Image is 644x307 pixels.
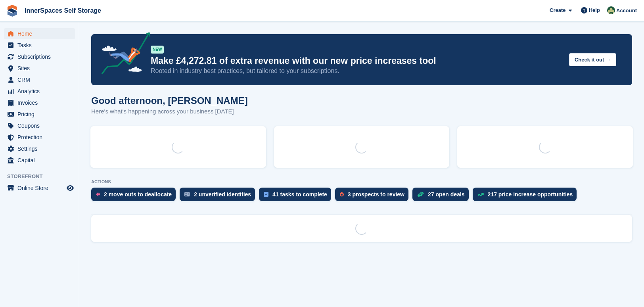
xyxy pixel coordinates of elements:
span: Storefront [7,173,79,180]
a: menu [4,109,75,120]
span: CRM [17,74,65,85]
p: ACTIONS [91,179,632,184]
div: 41 tasks to complete [272,191,327,198]
a: 2 unverified identities [180,188,259,205]
span: Home [17,28,65,39]
a: menu [4,97,75,108]
img: task-75834270c22a3079a89374b754ae025e5fb1db73e45f91037f5363f120a921f8.svg [264,192,268,197]
a: menu [4,86,75,97]
h1: Good afternoon, [PERSON_NAME] [91,95,248,106]
img: deal-1b604bf984904fb50ccaf53a9ad4b4a5d6e5aea283cecdc64d6e3604feb123c2.svg [417,192,424,197]
p: Make £4,272.81 of extra revenue with our new price increases tool [151,55,563,67]
div: NEW [151,46,164,54]
span: Create [550,6,565,14]
a: menu [4,132,75,143]
img: stora-icon-8386f47178a22dfd0bd8f6a31ec36ba5ce8667c1dd55bd0f319d3a0aa187defe.svg [6,5,18,17]
span: Coupons [17,120,65,131]
button: Check it out → [569,53,616,66]
span: Pricing [17,109,65,120]
a: menu [4,28,75,39]
span: Settings [17,143,65,154]
p: Here's what's happening across your business [DATE] [91,107,248,116]
a: menu [4,51,75,62]
span: Sites [17,63,65,74]
span: Account [616,7,637,15]
div: 27 open deals [428,191,465,198]
a: menu [4,120,75,131]
a: Preview store [65,183,75,193]
div: 2 move outs to deallocate [104,191,172,198]
span: Subscriptions [17,51,65,62]
a: menu [4,143,75,154]
span: Help [589,6,600,14]
a: 2 move outs to deallocate [91,188,180,205]
a: menu [4,74,75,85]
a: 217 price increase opportunities [473,188,581,205]
div: 217 price increase opportunities [488,191,573,198]
span: Online Store [17,182,65,194]
p: Rooted in industry best practices, but tailored to your subscriptions. [151,67,563,75]
img: move_outs_to_deallocate_icon-f764333ba52eb49d3ac5e1228854f67142a1ed5810a6f6cc68b1a99e826820c5.svg [96,192,100,197]
span: Invoices [17,97,65,108]
img: price-adjustments-announcement-icon-8257ccfd72463d97f412b2fc003d46551f7dbcb40ab6d574587a9cd5c0d94... [95,32,150,77]
a: menu [4,155,75,166]
div: 2 unverified identities [194,191,251,198]
a: InnerSpaces Self Storage [21,4,104,17]
img: verify_identity-adf6edd0f0f0b5bbfe63781bf79b02c33cf7c696d77639b501bdc392416b5a36.svg [184,192,190,197]
span: Capital [17,155,65,166]
span: Protection [17,132,65,143]
span: Analytics [17,86,65,97]
span: Tasks [17,40,65,51]
a: 27 open deals [412,188,473,205]
a: menu [4,63,75,74]
a: 41 tasks to complete [259,188,335,205]
a: 3 prospects to review [335,188,412,205]
img: prospect-51fa495bee0391a8d652442698ab0144808aea92771e9ea1ae160a38d050c398.svg [340,192,344,197]
a: menu [4,40,75,51]
a: menu [4,182,75,194]
img: price_increase_opportunities-93ffe204e8149a01c8c9dc8f82e8f89637d9d84a8eef4429ea346261dce0b2c0.svg [477,193,484,196]
img: Paula Amey [607,6,615,14]
div: 3 prospects to review [348,191,404,198]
